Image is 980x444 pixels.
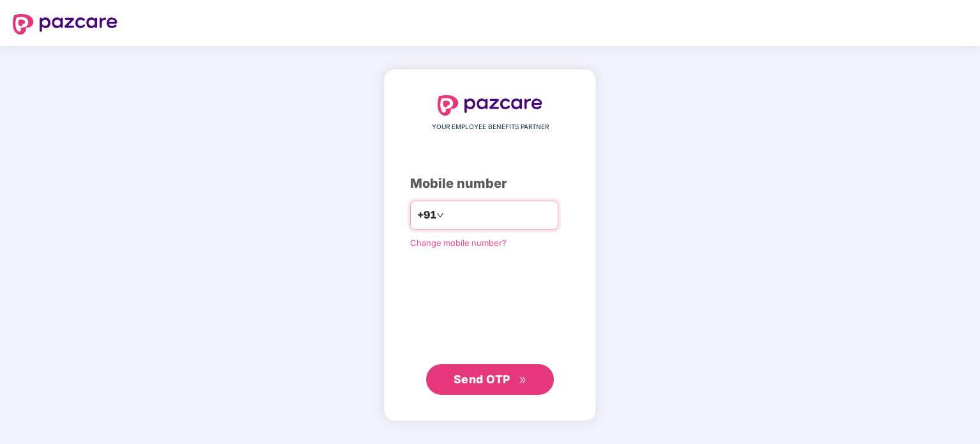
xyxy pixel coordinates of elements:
[438,95,542,116] img: logo
[432,122,549,132] span: YOUR EMPLOYEE BENEFITS PARTNER
[410,174,570,194] div: Mobile number
[410,238,507,248] a: Change mobile number?
[436,211,444,219] span: down
[519,376,527,385] span: double-right
[426,364,554,395] button: Send OTPdouble-right
[417,207,436,223] span: +91
[454,372,510,386] span: Send OTP
[13,14,118,34] img: logo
